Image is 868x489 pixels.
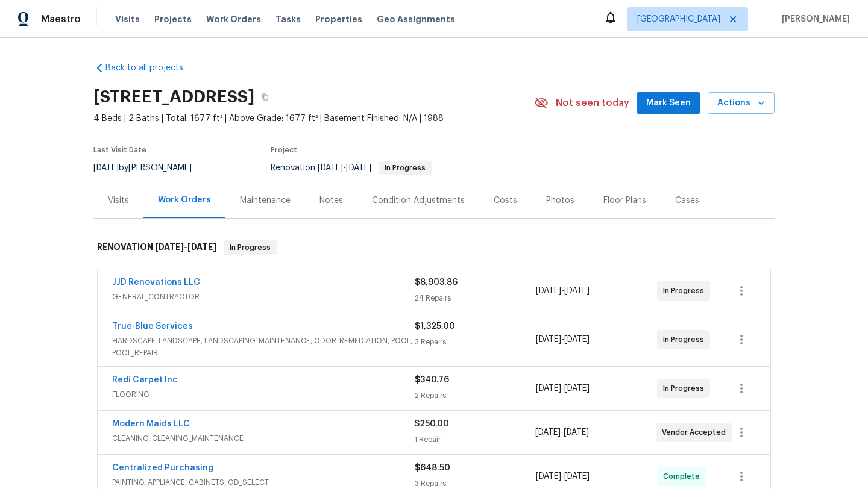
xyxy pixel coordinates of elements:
[546,195,574,207] div: Photos
[415,390,536,402] div: 2 Repairs
[112,291,415,303] span: GENERAL_CONTRACTOR
[225,241,275,254] span: In Progress
[536,382,590,394] span: -
[112,335,415,359] span: HARDSCAPE_LANDSCAPE, LANDSCAPING_MAINTENANCE, ODOR_REMEDIATION, POOL, POOL_REPAIR
[637,92,700,114] button: Mark Seen
[564,287,590,295] span: [DATE]
[93,91,254,103] h2: [STREET_ADDRESS]
[41,13,81,25] span: Maestro
[112,432,414,444] span: CLEANING, CLEANING_MAINTENANCE
[93,161,206,175] div: by [PERSON_NAME]
[415,292,536,304] div: 24 Repairs
[315,13,362,25] span: Properties
[414,434,535,446] div: 1 Repair
[777,13,850,25] span: [PERSON_NAME]
[662,426,731,438] span: Vendor Accepted
[663,470,705,482] span: Complete
[415,376,449,384] span: $340.76
[414,420,449,428] span: $250.00
[415,278,458,287] span: $8,903.86
[663,382,709,394] span: In Progress
[187,243,216,251] span: [DATE]
[536,472,561,481] span: [DATE]
[536,384,561,393] span: [DATE]
[275,15,301,23] span: Tasks
[318,164,343,172] span: [DATE]
[564,428,589,437] span: [DATE]
[637,13,720,25] span: [GEOGRAPHIC_DATA]
[112,420,190,428] a: Modern Maids LLC
[318,164,371,172] span: -
[154,13,192,25] span: Projects
[93,164,119,172] span: [DATE]
[415,322,455,331] span: $1,325.00
[380,164,430,172] span: In Progress
[112,464,213,472] a: Centralized Purchasing
[112,278,200,287] a: JJD Renovations LLC
[155,243,184,251] span: [DATE]
[93,62,209,74] a: Back to all projects
[112,322,193,331] a: True-Blue Services
[564,384,590,393] span: [DATE]
[646,96,691,111] span: Mark Seen
[206,13,261,25] span: Work Orders
[675,195,699,207] div: Cases
[346,164,371,172] span: [DATE]
[112,376,178,384] a: Redi Carpet Inc
[108,195,129,207] div: Visits
[663,334,709,346] span: In Progress
[112,476,415,488] span: PAINTING, APPLIANCE, CABINETS, OD_SELECT
[158,194,211,206] div: Work Orders
[536,285,590,297] span: -
[115,13,140,25] span: Visits
[271,164,432,172] span: Renovation
[254,86,276,108] button: Copy Address
[708,92,775,114] button: Actions
[319,195,343,207] div: Notes
[535,428,561,437] span: [DATE]
[536,470,590,482] span: -
[564,472,590,481] span: [DATE]
[112,388,415,400] span: FLOORING
[415,464,450,472] span: $648.50
[93,113,534,125] span: 4 Beds | 2 Baths | Total: 1677 ft² | Above Grade: 1677 ft² | Basement Finished: N/A | 1988
[535,426,589,438] span: -
[556,97,629,109] span: Not seen today
[93,228,775,267] div: RENOVATION [DATE]-[DATE]In Progress
[97,240,216,255] h6: RENOVATION
[377,13,455,25] span: Geo Assignments
[717,96,765,111] span: Actions
[603,195,646,207] div: Floor Plans
[536,334,590,346] span: -
[663,285,709,297] span: In Progress
[93,146,146,154] span: Last Visit Date
[494,195,517,207] div: Costs
[536,287,561,295] span: [DATE]
[271,146,297,154] span: Project
[564,335,590,344] span: [DATE]
[155,243,216,251] span: -
[536,335,561,344] span: [DATE]
[240,195,291,207] div: Maintenance
[415,336,536,348] div: 3 Repairs
[372,195,465,207] div: Condition Adjustments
